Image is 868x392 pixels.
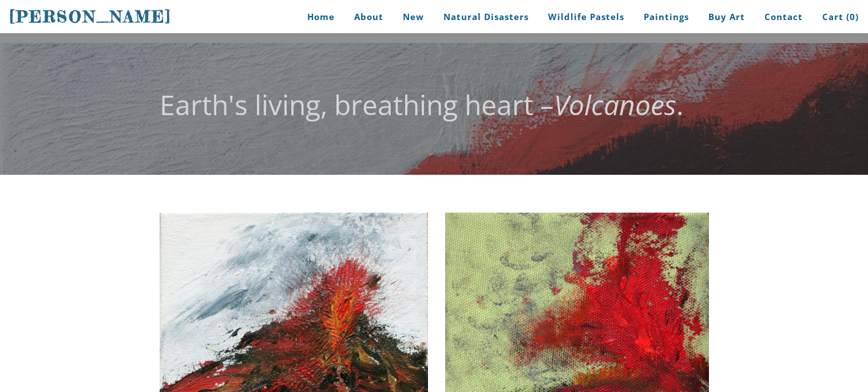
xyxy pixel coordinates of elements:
a: New [394,4,433,30]
a: About [346,4,392,30]
a: Contact [756,4,811,30]
a: Natural Disasters [435,4,537,30]
a: [PERSON_NAME] [9,6,172,28]
a: Wildlife Pastels [540,4,633,30]
span: [PERSON_NAME] [9,7,172,26]
em: Volcanoes [554,86,676,123]
span: 0 [850,11,855,22]
a: Home [290,4,343,30]
font: Earth's living, breathing heart – . [160,86,684,123]
a: Paintings [635,4,697,30]
a: Buy Art [700,4,754,30]
a: Cart (0) [814,4,859,30]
